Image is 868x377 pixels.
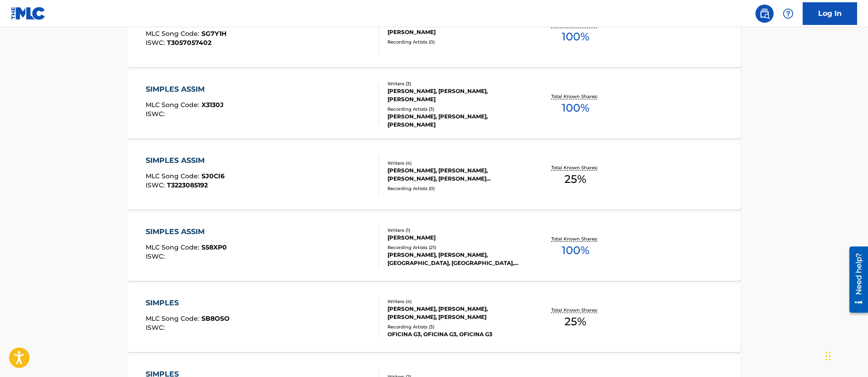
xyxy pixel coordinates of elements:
[564,171,586,187] span: 25 %
[167,39,211,47] span: T3057057402
[564,313,586,330] span: 25 %
[128,70,741,138] a: SIMPLES ASSIMMLC Song Code:X3130JISWC:Writers (3)[PERSON_NAME], [PERSON_NAME], [PERSON_NAME]Recor...
[387,234,525,242] div: [PERSON_NAME]
[146,323,167,332] span: ISWC :
[387,185,525,192] div: Recording Artists ( 0 )
[825,343,831,370] div: Drag
[551,235,600,242] p: Total Known Shares:
[562,100,589,116] span: 100 %
[11,7,46,20] img: MLC Logo
[146,101,201,109] span: MLC Song Code :
[387,305,525,321] div: [PERSON_NAME], [PERSON_NAME], [PERSON_NAME], [PERSON_NAME]
[146,110,167,118] span: ISWC :
[146,155,225,166] div: SIMPLES ASSIM
[387,251,525,267] div: [PERSON_NAME], [PERSON_NAME], [GEOGRAPHIC_DATA], [GEOGRAPHIC_DATA], [PERSON_NAME]
[551,164,600,171] p: Total Known Shares:
[146,84,224,95] div: SIMPLES ASSIM
[551,93,600,100] p: Total Known Shares:
[146,181,167,189] span: ISWC :
[201,172,225,180] span: SJ0CI6
[146,29,201,38] span: MLC Song Code :
[562,242,589,259] span: 100 %
[783,8,794,19] img: help
[146,252,167,260] span: ISWC :
[759,8,770,19] img: search
[387,39,525,45] div: Recording Artists ( 0 )
[779,5,797,23] div: Help
[387,113,525,129] div: [PERSON_NAME], [PERSON_NAME], [PERSON_NAME]
[201,243,227,251] span: S58XP0
[146,314,201,323] span: MLC Song Code :
[387,298,525,305] div: Writers ( 4 )
[387,87,525,103] div: [PERSON_NAME], [PERSON_NAME], [PERSON_NAME]
[387,166,525,183] div: [PERSON_NAME], [PERSON_NAME], [PERSON_NAME], [PERSON_NAME] [PERSON_NAME]
[146,226,227,237] div: SIMPLES ASSIM
[201,29,226,38] span: SG7Y1H
[128,213,741,281] a: SIMPLES ASSIMMLC Song Code:S58XP0ISWC:Writers (1)[PERSON_NAME]Recording Artists (21)[PERSON_NAME]...
[387,106,525,113] div: Recording Artists ( 3 )
[146,172,201,180] span: MLC Song Code :
[146,298,230,308] div: SIMPLES
[803,2,857,25] a: Log In
[562,29,589,45] span: 100 %
[387,330,525,338] div: OFICINA G3, OFICINA G3, OFICINA G3
[823,333,868,377] iframe: Chat Widget
[387,244,525,251] div: Recording Artists ( 21 )
[167,181,208,189] span: T3223085192
[201,101,224,109] span: X3130J
[128,284,741,352] a: SIMPLESMLC Song Code:SB8OSOISWC:Writers (4)[PERSON_NAME], [PERSON_NAME], [PERSON_NAME], [PERSON_N...
[201,314,230,323] span: SB8OSO
[755,5,774,23] a: Public Search
[128,142,741,210] a: SIMPLES ASSIMMLC Song Code:SJ0CI6ISWC:T3223085192Writers (4)[PERSON_NAME], [PERSON_NAME], [PERSON...
[146,243,201,251] span: MLC Song Code :
[387,28,525,36] div: [PERSON_NAME]
[551,307,600,313] p: Total Known Shares:
[387,80,525,87] div: Writers ( 3 )
[387,227,525,234] div: Writers ( 1 )
[843,243,868,316] iframe: Resource Center
[146,39,167,47] span: ISWC :
[387,323,525,330] div: Recording Artists ( 3 )
[387,160,525,166] div: Writers ( 4 )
